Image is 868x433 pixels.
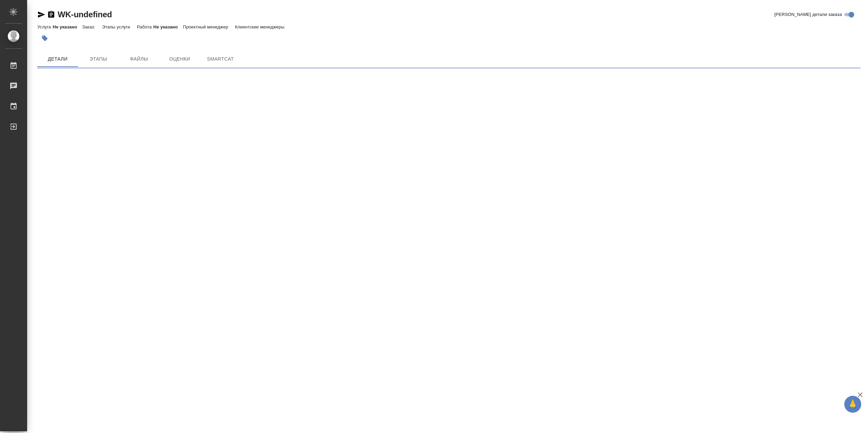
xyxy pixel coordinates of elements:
p: Работа [137,24,154,29]
span: Этапы [82,55,115,63]
span: Оценки [163,55,196,63]
p: Не указано [53,24,82,29]
p: Не указано [153,24,183,29]
p: Клиентские менеджеры [235,24,286,29]
p: Проектный менеджер [183,24,230,29]
span: [PERSON_NAME] детали заказа [774,11,842,18]
span: 🙏 [847,397,859,411]
p: Этапы услуги [102,24,132,29]
p: Заказ: [82,24,97,29]
a: WK-undefined [58,10,112,19]
button: Добавить тэг [37,31,52,46]
button: Скопировать ссылку для ЯМессенджера [37,10,45,19]
p: Услуга [37,24,53,29]
button: Скопировать ссылку [47,10,55,19]
span: Детали [41,55,74,63]
span: SmartCat [204,55,237,63]
button: 🙏 [844,396,861,413]
span: Файлы [123,55,155,63]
